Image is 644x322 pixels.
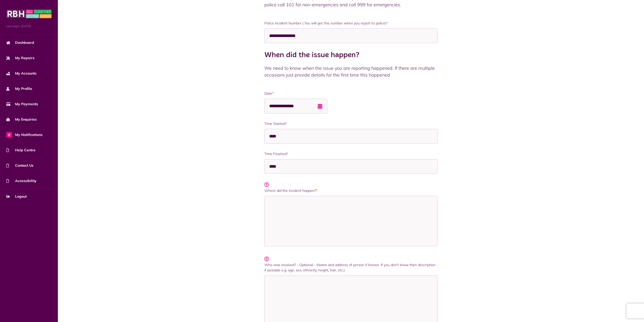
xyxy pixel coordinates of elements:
[264,21,438,26] label: Police Incident Number ( You will get this number when you report to police)
[6,71,36,76] span: My Accounts
[6,117,37,122] span: My Enquiries
[264,188,438,193] label: Where did the incident happen?
[264,91,438,96] label: Date
[6,132,43,137] span: My Notifications
[6,178,36,184] span: Accessibility
[6,55,34,61] span: My Repairs
[6,24,52,28] span: Last login: [DATE]
[6,132,12,137] span: 0
[6,40,34,45] span: Dashboard
[264,65,438,78] p: We need to know when the issue you are reporting happened. If there are multiple occasions just p...
[6,101,38,107] span: My Payments
[6,163,33,168] span: Contact Us
[264,151,438,157] label: Time Finished
[264,262,438,273] label: Who was involved? - Optional - (Name and address of person if known. If you don't know then descr...
[264,51,438,60] h2: When did the issue happen?
[6,86,32,91] span: My Profile
[6,9,52,19] img: MyRBH
[6,148,35,153] span: Help Centre
[264,121,438,126] label: Time Started
[264,99,327,114] input: Use the arrow keys to pick a date
[6,194,27,199] span: Logout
